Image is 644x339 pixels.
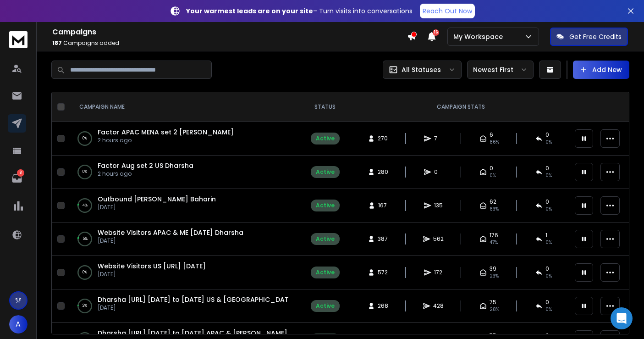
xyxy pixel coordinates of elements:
[9,315,28,333] button: A
[545,165,549,172] span: 0
[186,6,413,16] p: – Turn visits into conversations
[433,235,444,243] span: 562
[545,299,549,306] span: 0
[83,201,88,210] p: 4 %
[68,189,297,222] td: 4%Outbound [PERSON_NAME] Baharin[DATE]
[545,198,549,206] span: 0
[490,239,498,246] span: 47 %
[316,202,335,209] div: Active
[420,4,475,18] a: Reach Out Now
[98,237,243,245] p: [DATE]
[68,122,297,156] td: 0%Factor APAC MENA set 2 [PERSON_NAME]2 hours ago
[98,271,206,278] p: [DATE]
[8,169,26,188] a: 8
[83,134,87,143] p: 0 %
[186,6,313,16] strong: Your warmest leads are on your site
[83,301,87,311] p: 2 %
[68,92,297,122] th: CAMPAIGN NAME
[545,131,549,139] span: 0
[490,232,498,239] span: 176
[83,167,87,177] p: 0 %
[52,39,407,47] p: Campaigns added
[490,206,499,213] span: 63 %
[378,168,388,176] span: 280
[545,239,552,246] span: 0 %
[316,269,335,276] div: Active
[490,265,496,272] span: 39
[611,307,633,329] div: Open Intercom Messenger
[98,304,288,311] p: [DATE]
[490,198,496,206] span: 62
[378,135,388,142] span: 270
[545,139,552,146] span: 0 %
[98,228,243,237] a: Website Visitors APAC & ME [DATE] Dharsha
[98,170,193,178] p: 2 hours ago
[545,206,552,213] span: 0 %
[378,302,388,310] span: 268
[68,289,297,323] td: 2%Dharsha [URL] [DATE] to [DATE] US & [GEOGRAPHIC_DATA][DATE]
[453,32,506,41] p: My Workspace
[573,61,629,79] button: Add New
[98,328,287,338] a: Dharsha [URL] [DATE] to [DATE] APAC & [PERSON_NAME]
[352,92,569,122] th: CAMPAIGN STATS
[98,161,193,170] a: Factor Aug set 2 US Dharsha
[490,139,499,146] span: 86 %
[434,168,443,176] span: 0
[98,137,234,144] p: 2 hours ago
[434,202,443,209] span: 135
[378,269,388,276] span: 572
[434,269,443,276] span: 172
[402,65,441,74] p: All Statuses
[68,222,297,256] td: 5%Website Visitors APAC & ME [DATE] Dharsha[DATE]
[569,32,622,41] p: Get Free Credits
[316,302,335,310] div: Active
[490,165,493,172] span: 0
[98,204,216,211] p: [DATE]
[490,299,496,306] span: 75
[423,6,472,16] p: Reach Out Now
[490,172,496,179] span: 0%
[316,235,335,243] div: Active
[17,169,24,177] p: 8
[68,256,297,289] td: 0%Website Visitors US [URL] [DATE][DATE]
[490,272,499,280] span: 23 %
[545,306,552,313] span: 0 %
[545,232,547,239] span: 1
[490,306,499,313] span: 28 %
[297,92,352,122] th: STATUS
[433,29,439,36] span: 16
[316,168,335,176] div: Active
[98,261,206,271] a: Website Visitors US [URL] [DATE]
[316,135,335,142] div: Active
[545,265,549,272] span: 0
[433,302,444,310] span: 428
[83,268,87,277] p: 0 %
[434,135,443,142] span: 7
[68,156,297,189] td: 0%Factor Aug set 2 US Dharsha2 hours ago
[550,28,628,46] button: Get Free Credits
[467,61,534,79] button: Newest First
[52,39,62,47] span: 187
[378,235,388,243] span: 387
[545,172,552,179] span: 0%
[545,272,552,280] span: 0 %
[490,131,493,139] span: 6
[9,31,28,48] img: logo
[98,128,234,137] a: Factor APAC MENA set 2 [PERSON_NAME]
[83,234,88,244] p: 5 %
[52,27,407,38] h1: Campaigns
[98,195,216,204] a: Outbound [PERSON_NAME] Baharin
[378,202,387,209] span: 167
[98,295,297,304] a: Dharsha [URL] [DATE] to [DATE] US & [GEOGRAPHIC_DATA]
